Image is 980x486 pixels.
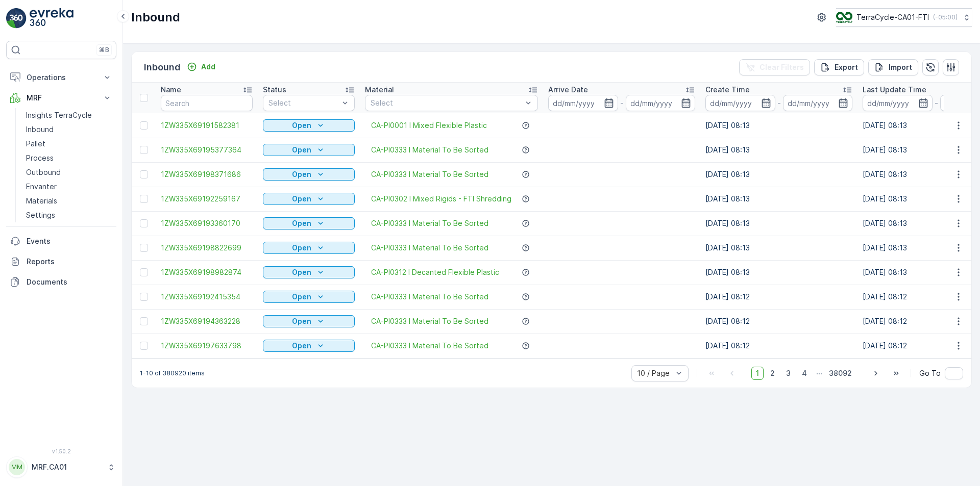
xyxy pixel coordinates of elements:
[263,217,355,229] button: Open
[22,108,116,122] a: Insights TerraCycle
[700,138,857,162] td: [DATE] 08:13
[161,341,253,351] a: 1ZW335X69197633798
[371,218,488,228] a: CA-PI0333 I Material To Be Sorted
[700,211,857,236] td: [DATE] 08:13
[30,8,73,29] img: logo_light-DOdMpM7g.png
[292,194,311,204] p: Open
[777,97,781,109] p: -
[161,292,253,302] a: 1ZW335X69192415354
[26,139,45,149] p: Pallet
[919,368,941,378] span: Go To
[161,145,253,155] span: 1ZW335X69195377364
[292,218,311,228] p: Open
[140,195,148,203] div: Toggle Row Selected
[739,59,810,75] button: Clear Filters
[868,59,918,75] button: Import
[371,292,488,302] a: CA-PI0333 I Material To Be Sorted
[140,170,148,178] div: Toggle Row Selected
[292,145,311,155] p: Open
[705,95,775,111] input: dd/mm/yyyy
[700,113,857,138] td: [DATE] 08:13
[371,169,488,180] a: CA-PI0333 I Material To Be Sorted
[99,46,109,54] p: ⌘B
[700,260,857,285] td: [DATE] 08:13
[814,59,864,75] button: Export
[836,12,852,23] img: TC_BVHiTW6.png
[292,169,311,180] p: Open
[32,462,102,472] p: MRF.CA01
[140,146,148,154] div: Toggle Row Selected
[6,8,27,29] img: logo
[371,341,488,351] span: CA-PI0333 I Material To Be Sorted
[161,194,253,204] a: 1ZW335X69192259167
[620,97,624,109] p: -
[783,95,853,111] input: dd/mm/yyyy
[292,243,311,253] p: Open
[263,340,355,352] button: Open
[6,88,116,108] button: MRF
[140,369,205,377] p: 1-10 of 380920 items
[161,316,253,326] a: 1ZW335X69194363228
[131,9,180,25] p: Inbound
[263,315,355,327] button: Open
[263,168,355,181] button: Open
[161,169,253,180] a: 1ZW335X69198371686
[161,243,253,253] a: 1ZW335X69198822699
[22,180,116,194] a: Envanter
[548,95,618,111] input: dd/mm/yyyy
[22,208,116,222] a: Settings
[26,110,92,120] p: Insights TerraCycle
[700,334,857,358] td: [DATE] 08:12
[700,236,857,260] td: [DATE] 08:13
[161,218,253,228] span: 1ZW335X69193360170
[140,268,148,276] div: Toggle Row Selected
[183,61,219,73] button: Add
[824,367,856,380] span: 38092
[863,95,933,111] input: dd/mm/yyyy
[700,162,857,187] td: [DATE] 08:13
[6,272,116,292] a: Documents
[6,251,116,272] a: Reports
[292,292,311,302] p: Open
[140,293,148,301] div: Toggle Row Selected
[889,62,912,72] p: Import
[27,93,96,103] p: MRF
[22,151,116,165] a: Process
[856,12,929,22] p: TerraCycle-CA01-FTI
[371,316,488,326] a: CA-PI0333 I Material To Be Sorted
[835,62,858,72] p: Export
[371,243,488,253] span: CA-PI0333 I Material To Be Sorted
[292,316,311,326] p: Open
[161,95,253,111] input: Search
[26,124,54,135] p: Inbound
[22,137,116,151] a: Pallet
[863,85,926,95] p: Last Update Time
[371,98,522,108] p: Select
[705,85,750,95] p: Create Time
[6,448,116,454] span: v 1.50.2
[27,277,112,287] p: Documents
[836,8,972,27] button: TerraCycle-CA01-FTI(-05:00)
[140,342,148,350] div: Toggle Row Selected
[26,153,54,163] p: Process
[371,120,487,131] a: CA-PI0001 I Mixed Flexible Plastic
[781,367,795,380] span: 3
[201,62,215,72] p: Add
[161,120,253,131] span: 1ZW335X69191582381
[144,60,181,74] p: Inbound
[933,13,958,21] p: ( -05:00 )
[140,121,148,130] div: Toggle Row Selected
[816,367,822,380] p: ...
[161,267,253,277] a: 1ZW335X69198982874
[22,122,116,137] a: Inbound
[766,367,779,380] span: 2
[26,182,57,192] p: Envanter
[6,231,116,251] a: Events
[371,145,488,155] span: CA-PI0333 I Material To Be Sorted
